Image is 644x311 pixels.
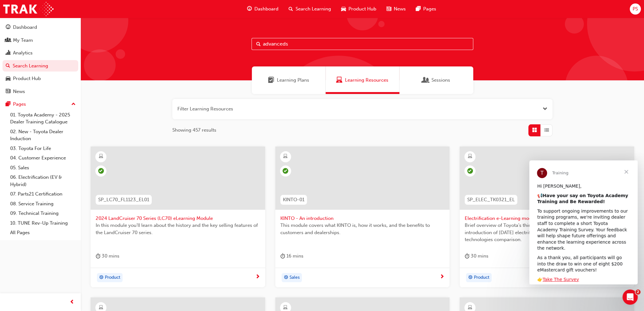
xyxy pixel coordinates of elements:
[474,274,489,281] span: Product
[468,274,473,282] span: target-icon
[275,146,450,288] a: KINTO-01KINTO - An introductionThis module covers what KINTO is, how it works, and the benefits t...
[277,77,309,84] span: Learning Plans
[105,274,120,281] span: Product
[423,77,429,84] span: Sessions
[242,3,284,16] a: guage-iconDashboard
[468,152,472,161] span: learningResourceType_ELEARNING-icon
[544,127,549,134] span: List
[255,274,260,280] span: next-icon
[13,75,41,82] div: Product Hub
[8,208,78,218] a: 09. Technical Training
[13,24,37,31] div: Dashboard
[399,66,473,94] a: SessionsSessions
[532,127,537,134] span: Grid
[296,5,331,13] span: Search Learning
[96,252,100,260] span: duration-icon
[280,222,445,236] span: This module covers what KINTO is, how it works, and the benefits to customers and dealerships.
[280,252,285,260] span: duration-icon
[345,77,388,84] span: Learning Resources
[336,77,342,84] span: Learning Resources
[71,100,76,109] span: up-icon
[341,5,346,13] span: car-icon
[96,222,260,236] span: In this module you'll learn about the history and the key selling features of the LandCruiser 70 ...
[6,76,10,82] span: car-icon
[3,73,78,84] a: Product Hub
[98,168,104,174] span: learningRecordVerb_PASS-icon
[13,101,26,108] div: Pages
[465,222,629,243] span: Brief overview of Toyota’s thinking way and approach on electrification, introduction of [DATE] e...
[431,77,450,84] span: Sessions
[283,196,304,203] span: KINTO-01
[529,160,638,284] iframe: Intercom live chat message
[394,5,406,13] span: News
[99,152,103,161] span: learningResourceType_ELEARNING-icon
[289,5,293,13] span: search-icon
[268,77,274,84] span: Learning Plans
[6,50,10,56] span: chart-icon
[8,172,78,189] a: 06. Electrification (EV & Hybrid)
[326,66,399,94] a: Learning ResourcesLearning Resources
[3,98,78,110] button: Pages
[630,3,641,15] button: PS
[543,105,547,113] span: Open the filter
[465,215,629,222] span: Electrification e-Learning module
[290,274,300,281] span: Sales
[247,5,252,13] span: guage-icon
[635,289,641,295] span: 2
[284,274,288,282] span: target-icon
[3,20,78,98] button: DashboardMy TeamAnalyticsSearch LearningProduct HubNews
[98,196,149,203] span: SP_LC70_FL1123_EL01
[252,38,473,50] input: Search...
[8,189,78,199] a: 07. Parts21 Certification
[70,298,74,306] span: prev-icon
[6,25,10,30] span: guage-icon
[336,3,381,16] a: car-iconProduct Hub
[283,152,288,161] span: learningResourceType_ELEARNING-icon
[460,146,634,288] a: SP_ELEC_TK0321_ELElectrification e-Learning moduleBrief overview of Toyota’s thinking way and app...
[3,86,78,97] a: News
[423,5,436,13] span: Pages
[622,289,638,305] iframe: Intercom live chat
[440,274,444,280] span: next-icon
[8,228,78,238] a: All Pages
[633,5,638,13] span: PS
[13,88,25,95] div: News
[8,144,78,153] a: 03. Toyota For Life
[8,199,78,209] a: 08. Service Training
[280,215,445,222] span: KINTO - An introduction
[280,252,303,260] div: 16 mins
[6,89,10,95] span: news-icon
[91,146,265,288] a: SP_LC70_FL1123_EL012024 LandCruiser 70 Series (LC70) eLearning ModuleIn this module you'll learn ...
[381,3,411,16] a: news-iconNews
[283,168,288,174] span: learningRecordVerb_PASS-icon
[3,22,78,33] a: Dashboard
[8,153,78,163] a: 04. Customer Experience
[6,38,10,43] span: people-icon
[284,3,336,16] a: search-iconSearch Learning
[13,37,33,44] div: My Team
[386,5,391,13] span: news-icon
[99,274,104,282] span: target-icon
[3,34,78,46] a: My Team
[8,163,78,173] a: 05. Sales
[6,63,10,69] span: search-icon
[467,196,515,203] span: SP_ELEC_TK0321_EL
[465,252,488,260] div: 30 mins
[254,5,278,13] span: Dashboard
[13,49,33,57] div: Analytics
[465,252,469,260] span: duration-icon
[3,2,54,16] img: Trak
[252,66,326,94] a: Learning PlansLearning Plans
[3,60,78,72] a: Search Learning
[6,102,10,107] span: pages-icon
